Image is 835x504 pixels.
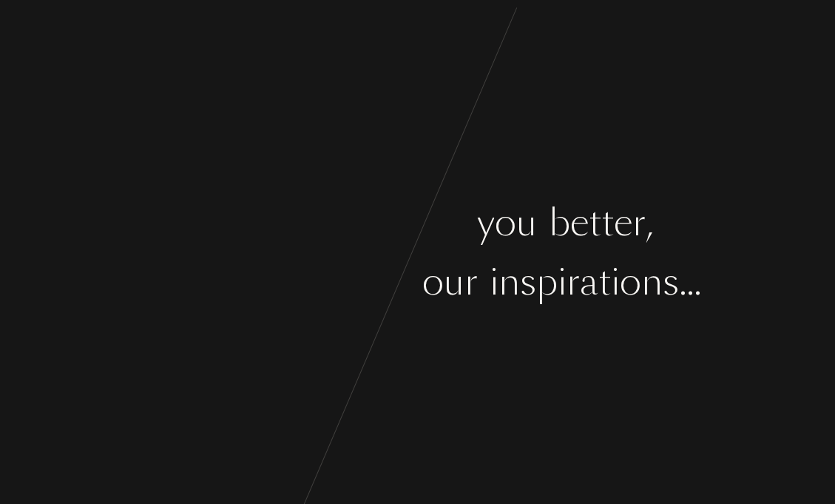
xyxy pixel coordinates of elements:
div: o [495,195,516,250]
div: y [477,195,495,250]
div: r [464,254,478,309]
div: t [310,195,322,250]
div: e [291,195,310,250]
div: t [598,254,611,309]
div: b [549,195,570,250]
div: s [663,254,679,309]
div: y [405,254,422,309]
div: u [444,254,464,309]
div: o [620,254,641,309]
div: s [303,254,320,309]
div: g [270,195,291,250]
div: t [334,195,347,250]
div: o [422,254,444,309]
div: . [694,254,701,309]
div: L [183,195,204,250]
div: p [536,254,558,309]
div: n [641,254,663,309]
div: e [204,195,223,250]
div: r [200,254,213,309]
div: n [399,195,420,250]
div: e [285,254,303,309]
div: s [520,254,536,309]
div: u [179,254,200,309]
div: t [601,195,614,250]
div: e [570,195,589,250]
div: Y [135,254,158,309]
div: e [614,195,632,250]
div: w [442,195,465,250]
div: r [632,195,646,250]
div: . [686,254,694,309]
div: a [580,254,598,309]
div: n [350,254,371,309]
div: d [371,254,393,309]
div: a [331,254,350,309]
div: , [646,195,653,250]
div: t [272,254,285,309]
div: r [567,254,580,309]
div: o [420,195,442,250]
div: o [158,254,179,309]
div: i [558,254,567,309]
div: s [256,254,272,309]
div: u [516,195,537,250]
div: k [380,195,399,250]
div: t [225,254,237,309]
div: a [237,254,256,309]
div: t [223,195,235,250]
div: s [242,195,258,250]
div: t [589,195,601,250]
div: i [490,254,498,309]
div: ’ [235,195,242,250]
div: o [347,195,368,250]
div: . [679,254,686,309]
div: n [498,254,520,309]
div: i [611,254,620,309]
